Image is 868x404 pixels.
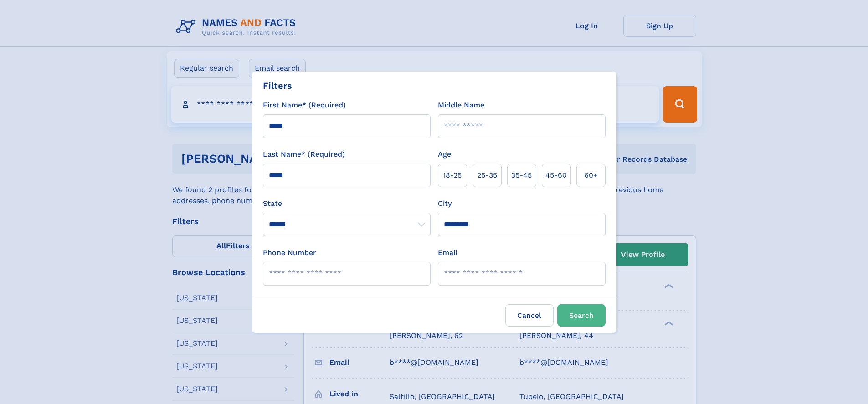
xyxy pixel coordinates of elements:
[263,198,431,209] label: State
[511,170,532,181] span: 35‑45
[545,170,567,181] span: 45‑60
[443,170,462,181] span: 18‑25
[557,304,606,327] button: Search
[584,170,598,181] span: 60+
[477,170,497,181] span: 25‑35
[263,247,316,258] label: Phone Number
[438,247,457,258] label: Email
[505,304,554,327] label: Cancel
[263,100,346,111] label: First Name* (Required)
[263,149,345,160] label: Last Name* (Required)
[263,79,292,92] div: Filters
[438,149,451,160] label: Age
[438,100,484,111] label: Middle Name
[438,198,452,209] label: City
